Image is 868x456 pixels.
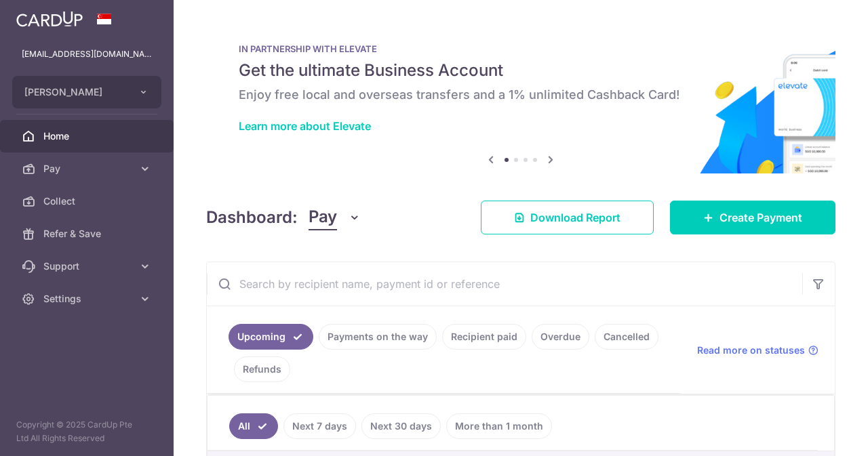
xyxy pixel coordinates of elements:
[43,260,133,273] span: Support
[595,324,658,350] a: Cancelled
[361,413,441,439] a: Next 30 days
[229,324,313,350] a: Upcoming
[24,85,125,99] span: [PERSON_NAME]
[22,47,152,61] p: [EMAIL_ADDRESS][DOMAIN_NAME]
[239,43,803,54] p: IN PARTNERSHIP WITH ELEVATE
[229,413,278,439] a: All
[43,162,133,175] span: Pay
[43,227,133,241] span: Refer & Save
[43,292,133,306] span: Settings
[319,324,437,350] a: Payments on the way
[207,262,802,306] input: Search by recipient name, payment id or reference
[670,201,835,234] a: Create Payment
[206,205,298,230] h4: Dashboard:
[719,209,802,226] span: Create Payment
[239,119,371,133] a: Learn more about Elevate
[697,344,818,357] a: Read more on statuses
[309,205,337,230] span: Pay
[43,129,133,143] span: Home
[446,413,552,439] a: More than 1 month
[530,209,620,226] span: Download Report
[309,205,361,230] button: Pay
[12,76,161,108] button: [PERSON_NAME]
[532,324,589,350] a: Overdue
[206,22,835,173] img: Renovation banner
[481,201,654,234] a: Download Report
[239,87,803,103] h6: Enjoy free local and overseas transfers and a 1% unlimited Cashback Card!
[234,356,290,382] a: Refunds
[697,344,805,357] span: Read more on statuses
[16,11,83,27] img: CardUp
[283,413,356,439] a: Next 7 days
[43,194,133,208] span: Collect
[239,60,803,81] h5: Get the ultimate Business Account
[442,324,526,350] a: Recipient paid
